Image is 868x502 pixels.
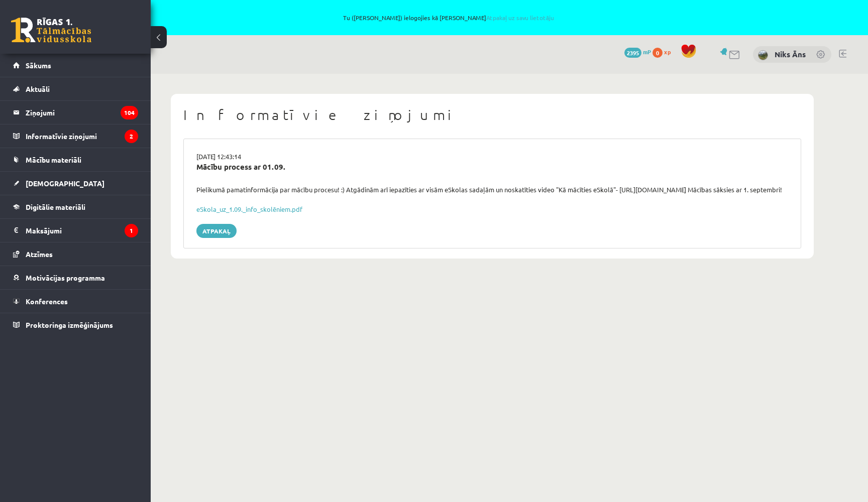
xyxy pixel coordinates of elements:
a: Aktuāli [13,77,138,100]
a: Sākums [13,54,138,77]
span: Proktoringa izmēģinājums [26,320,113,329]
span: Digitālie materiāli [26,202,85,211]
a: Mācību materiāli [13,148,138,171]
span: 0 [653,48,663,58]
span: Tu ([PERSON_NAME]) ielogojies kā [PERSON_NAME] [116,15,781,21]
legend: Informatīvie ziņojumi [26,124,138,148]
a: 0 xp [653,48,676,56]
legend: Maksājumi [26,219,138,242]
a: Atpakaļ uz savu lietotāju [486,14,554,22]
div: Pielikumā pamatinformācija par mācību procesu! :) Atgādinām arī iepazīties ar visām eSkolas sadaļ... [189,185,796,195]
img: Niks Āns [758,50,768,60]
legend: Ziņojumi [26,101,138,124]
a: Niks Āns [775,49,806,59]
h1: Informatīvie ziņojumi [183,106,801,123]
span: 2395 [624,48,641,58]
span: Aktuāli [26,84,50,93]
a: Atpakaļ [196,224,237,238]
span: Sākums [26,61,51,70]
a: Proktoringa izmēģinājums [13,313,138,336]
a: Digitālie materiāli [13,195,138,218]
a: Rīgas 1. Tālmācības vidusskola [11,18,91,43]
a: 2395 mP [624,48,651,56]
div: Mācību process ar 01.09. [196,161,788,173]
span: xp [664,48,671,56]
span: Atzīmes [26,249,53,259]
a: Informatīvie ziņojumi2 [13,124,138,148]
a: eSkola_uz_1.09._info_skolēniem.pdf [196,205,302,213]
a: Atzīmes [13,242,138,266]
a: Maksājumi1 [13,219,138,242]
span: Motivācijas programma [26,273,105,282]
i: 104 [121,106,138,119]
div: [DATE] 12:43:14 [189,152,796,162]
a: Ziņojumi104 [13,101,138,124]
span: [DEMOGRAPHIC_DATA] [26,179,104,188]
i: 2 [125,130,138,143]
a: Konferences [13,290,138,313]
a: [DEMOGRAPHIC_DATA] [13,172,138,195]
a: Motivācijas programma [13,266,138,289]
i: 1 [125,224,138,237]
span: Mācību materiāli [26,155,81,164]
span: mP [643,48,651,56]
span: Konferences [26,297,68,306]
